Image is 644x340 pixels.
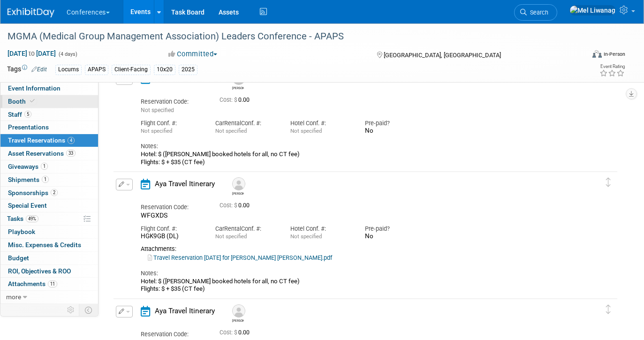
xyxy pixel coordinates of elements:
[8,98,37,105] span: Booth
[220,97,253,103] span: 0.00
[220,202,253,209] span: 0.00
[8,163,48,170] span: Giveaways
[384,52,501,59] span: [GEOGRAPHIC_DATA], [GEOGRAPHIC_DATA]
[215,128,247,134] span: Not specified
[527,9,548,16] span: Search
[592,50,602,58] img: Format-Inperson.png
[8,111,31,118] span: Staff
[230,304,246,323] div: Jerry Limonta
[0,265,98,278] a: ROI, Objectives & ROO
[31,66,47,73] a: Edit
[27,50,36,57] span: to
[569,5,616,15] img: Mel Liwanag
[0,278,98,290] a: Attachments11
[8,228,35,235] span: Playbook
[141,306,150,317] i: Aya Travel Itinerary
[141,107,174,113] span: Not specified
[215,233,247,240] span: Not specified
[8,84,61,92] span: Event Information
[66,150,76,157] span: 33
[4,28,573,45] div: MGMA (Medical Group Management Association) Leaders Conference - APAPS
[8,176,49,183] span: Shipments
[8,123,49,131] span: Presentations
[290,119,351,128] div: Hotel Conf. #:
[141,225,201,233] div: Flight Conf. #:
[534,49,625,63] div: Event Format
[599,64,625,69] div: Event Rating
[63,304,79,316] td: Personalize Event Tab Strip
[220,329,238,336] span: Cost: $
[514,4,557,21] a: Search
[85,65,108,75] div: APAPS
[232,190,244,196] div: Joseph Carlino
[606,305,611,314] i: Click and drag to move item
[179,65,197,75] div: 2025
[6,293,21,301] span: more
[155,307,215,315] span: Aya Travel Itinerary
[26,215,38,222] span: 49%
[0,134,98,147] a: Travel Reservations4
[0,226,98,238] a: Playbook
[215,119,276,128] div: Car Conf. #:
[0,199,98,212] a: Special Event
[7,49,56,58] span: [DATE] [DATE]
[8,150,76,157] span: Asset Reservations
[290,128,322,134] span: Not specified
[141,330,205,339] div: Reservation Code:
[0,174,98,186] a: Shipments1
[165,49,221,59] button: Committed
[0,147,98,160] a: Asset Reservations33
[141,203,205,212] div: Reservation Code:
[0,187,98,199] a: Sponsorships2
[224,120,241,127] span: Rental
[48,280,57,287] span: 11
[0,108,98,121] a: Staff5
[8,280,57,287] span: Attachments
[24,111,31,118] span: 5
[8,189,58,196] span: Sponsorships
[215,225,276,233] div: Car Conf. #:
[8,241,81,249] span: Misc. Expenses & Credits
[0,121,98,134] a: Presentations
[365,233,373,240] span: No
[365,127,373,134] span: No
[232,177,245,190] img: Joseph Carlino
[0,252,98,264] a: Budget
[0,82,98,95] a: Event Information
[8,254,29,262] span: Budget
[230,177,246,196] div: Joseph Carlino
[0,160,98,173] a: Giveaways1
[606,178,611,187] i: Click and drag to move item
[0,239,98,251] a: Misc. Expenses & Credits
[30,98,35,104] i: Booth reservation complete
[0,95,98,108] a: Booth
[290,233,322,240] span: Not specified
[141,245,576,253] div: Attachments:
[155,180,215,188] span: Aya Travel Itinerary
[7,64,47,75] td: Tags
[141,233,201,241] div: HGK9GB (DL)
[141,179,150,189] i: Aya Travel Itinerary
[8,202,47,209] span: Special Event
[141,269,576,278] div: Notes:
[0,212,98,225] a: Tasks49%
[8,136,75,144] span: Travel Reservations
[603,51,625,58] div: In-Person
[55,65,82,75] div: Locums
[112,65,151,75] div: Client-Facing
[41,163,48,170] span: 1
[232,317,244,323] div: Jerry Limonta
[141,142,576,151] div: Notes:
[220,329,253,336] span: 0.00
[141,128,172,134] span: Not specified
[148,254,332,261] a: Travel Reservation [DATE] for [PERSON_NAME] [PERSON_NAME].pdf
[79,304,98,316] td: Toggle Event Tabs
[8,267,71,275] span: ROI, Objectives & ROO
[290,225,351,233] div: Hotel Conf. #:
[141,212,167,219] span: WFGXDS
[51,189,58,196] span: 2
[220,97,238,103] span: Cost: $
[232,304,245,317] img: Jerry Limonta
[224,225,241,232] span: Rental
[42,176,49,183] span: 1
